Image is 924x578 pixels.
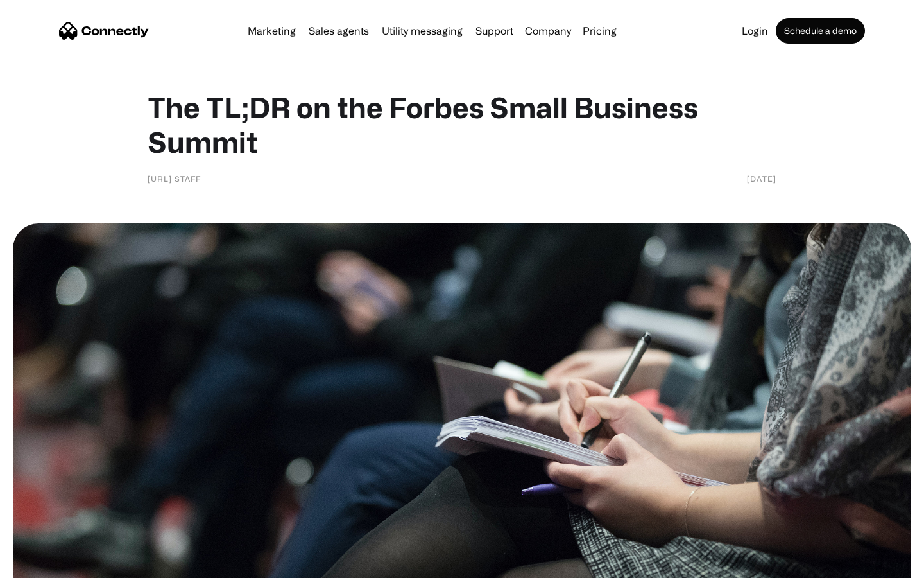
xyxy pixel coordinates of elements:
[525,22,571,40] div: Company
[304,26,374,36] a: Sales agents
[243,26,301,36] a: Marketing
[148,172,201,185] div: [URL] Staff
[737,26,773,36] a: Login
[377,26,468,36] a: Utility messaging
[148,90,776,159] h1: The TL;DR on the Forbes Small Business Summit
[747,172,776,185] div: [DATE]
[776,18,865,44] a: Schedule a demo
[577,26,622,36] a: Pricing
[470,26,518,36] a: Support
